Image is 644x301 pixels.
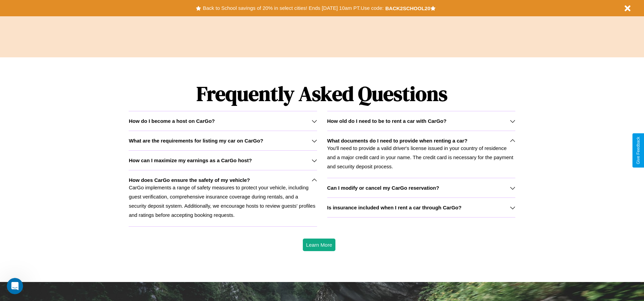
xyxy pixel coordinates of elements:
h3: How old do I need to be to rent a car with CarGo? [327,118,447,124]
p: CarGo implements a range of safety measures to protect your vehicle, including guest verification... [129,183,317,220]
button: Back to School savings of 20% in select cities! Ends [DATE] 10am PT.Use code: [201,3,385,13]
button: Learn More [303,239,336,251]
iframe: Intercom live chat [7,278,23,294]
h3: What documents do I need to provide when renting a car? [327,138,467,144]
p: You'll need to provide a valid driver's license issued in your country of residence and a major c... [327,144,515,171]
h1: Frequently Asked Questions [129,76,515,111]
h3: How does CarGo ensure the safety of my vehicle? [129,177,250,183]
h3: Is insurance included when I rent a car through CarGo? [327,205,462,210]
div: Give Feedback [636,137,641,164]
h3: Can I modify or cancel my CarGo reservation? [327,185,439,191]
h3: How can I maximize my earnings as a CarGo host? [129,157,252,163]
h3: How do I become a host on CarGo? [129,118,215,124]
b: BACK2SCHOOL20 [385,5,430,11]
h3: What are the requirements for listing my car on CarGo? [129,138,263,144]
